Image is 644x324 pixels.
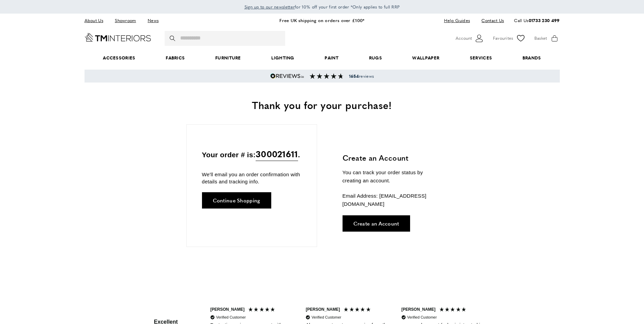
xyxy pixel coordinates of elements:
strong: 1654 [349,73,359,79]
img: Reviews.io 5 stars [270,73,304,79]
a: About Us [85,16,108,25]
span: Accessories [88,48,150,68]
div: [PERSON_NAME] [210,307,245,312]
a: Favourites [493,33,526,43]
img: Reviews section [310,73,344,79]
a: Furniture [200,48,256,68]
span: Create an Account [353,221,399,226]
a: Contact Us [476,16,504,25]
div: [PERSON_NAME] [306,307,340,312]
span: 300021611 [256,147,298,161]
div: Verified Customer [312,315,341,320]
a: Lighting [256,48,310,68]
a: News [143,16,164,25]
span: for 10% off your first order *Only applies to full RRP [244,4,400,10]
p: Email Address: [EMAIL_ADDRESS][DOMAIN_NAME] [343,192,443,208]
h3: Create an Account [343,152,443,163]
a: Paint [310,48,354,68]
p: We'll email you an order confirmation with details and tracking info. [202,171,301,185]
span: Favourites [493,35,513,42]
a: Go to Home page [85,33,151,42]
span: Continue Shopping [213,198,260,203]
a: Continue Shopping [202,192,271,209]
div: 5 Stars [343,307,373,314]
div: 5 Stars [248,307,277,314]
span: Account [456,35,472,42]
a: Brands [507,48,556,68]
a: Create an Account [343,215,410,232]
span: reviews [349,73,374,79]
a: Wallpaper [397,48,455,68]
a: Free UK shipping on orders over £100* [279,17,364,23]
div: Verified Customer [407,315,437,320]
p: You can track your order status by creating an account. [343,168,443,185]
a: Showroom [110,16,141,25]
div: 5 Stars [439,307,468,314]
a: Help Guides [439,16,475,25]
p: Call Us [514,17,559,24]
p: Your order # is: . [202,147,301,161]
button: Customer Account [456,33,484,43]
a: 01733 230 499 [529,17,560,23]
a: Sign up to our newsletter [244,3,295,10]
button: Search [170,31,177,46]
a: Rugs [354,48,397,68]
a: Services [455,48,507,68]
a: Fabrics [150,48,200,68]
div: Verified Customer [216,315,246,320]
div: [PERSON_NAME] [401,307,436,312]
span: Thank you for your purchase! [252,97,392,112]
